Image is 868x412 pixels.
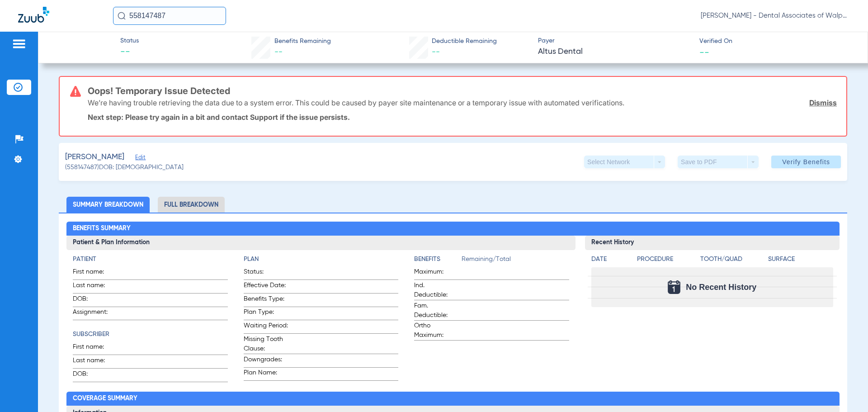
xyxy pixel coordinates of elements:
[244,281,288,293] span: Effective Date:
[73,330,227,339] h4: Subscriber
[73,308,117,320] span: Assignment:
[118,12,126,20] img: Search Icon
[73,356,117,368] span: Last name:
[768,255,833,264] h4: Surface
[699,47,709,57] span: --
[699,37,853,46] span: Verified On
[700,255,765,267] app-breakdown-title: Tooth/Quad
[12,38,26,49] img: hamburger-icon
[274,37,331,46] span: Benefits Remaining
[771,156,841,168] button: Verify Benefits
[135,154,143,163] span: Edit
[73,369,117,382] span: DOB:
[432,37,497,46] span: Deductible Remaining
[73,342,117,355] span: First name:
[668,280,680,294] img: Calendar
[637,255,697,264] h4: Procedure
[88,98,624,107] p: We’re having trouble retrieving the data due to a system error. This could be caused by payer sit...
[538,36,692,46] span: Payer
[809,98,837,107] a: Dismiss
[414,281,458,300] span: Ind. Deductible:
[414,321,458,340] span: Ortho Maximum:
[414,267,458,279] span: Maximum:
[66,222,839,236] h2: Benefits Summary
[244,255,398,264] h4: Plan
[70,86,81,97] img: error-icon
[88,113,837,122] p: Next step: Please try again in a bit and contact Support if the issue persists.
[244,294,288,307] span: Benefits Type:
[244,368,288,380] span: Plan Name:
[73,281,117,293] span: Last name:
[73,255,227,264] h4: Patient
[782,158,830,166] span: Verify Benefits
[65,152,124,163] span: [PERSON_NAME]
[768,255,833,267] app-breakdown-title: Surface
[274,48,283,56] span: --
[65,163,184,172] span: (558147487) DOB: [DEMOGRAPHIC_DATA]
[823,369,868,412] iframe: Chat Widget
[73,267,117,279] span: First name:
[66,236,575,250] h3: Patient & Plan Information
[701,11,850,20] span: [PERSON_NAME] - Dental Associates of Walpole
[462,255,569,267] span: Remaining/Total
[244,355,288,367] span: Downgrades:
[18,7,49,23] img: Zuub Logo
[113,7,226,25] input: Search for patients
[591,255,629,264] h4: Date
[66,392,839,406] h2: Coverage Summary
[538,46,692,57] span: Altus Dental
[414,301,458,320] span: Fam. Deductible:
[585,236,840,250] h3: Recent History
[686,283,756,292] span: No Recent History
[244,335,288,354] span: Missing Tooth Clause:
[120,46,139,59] span: --
[637,255,697,267] app-breakdown-title: Procedure
[591,255,629,267] app-breakdown-title: Date
[120,36,139,46] span: Status
[414,255,462,267] app-breakdown-title: Benefits
[244,321,288,333] span: Waiting Period:
[244,267,288,279] span: Status:
[700,255,765,264] h4: Tooth/Quad
[73,294,117,307] span: DOB:
[414,255,462,264] h4: Benefits
[432,48,440,56] span: --
[244,308,288,320] span: Plan Type:
[88,86,837,95] h3: Oops! Temporary Issue Detected
[158,197,225,213] li: Full Breakdown
[66,197,150,213] li: Summary Breakdown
